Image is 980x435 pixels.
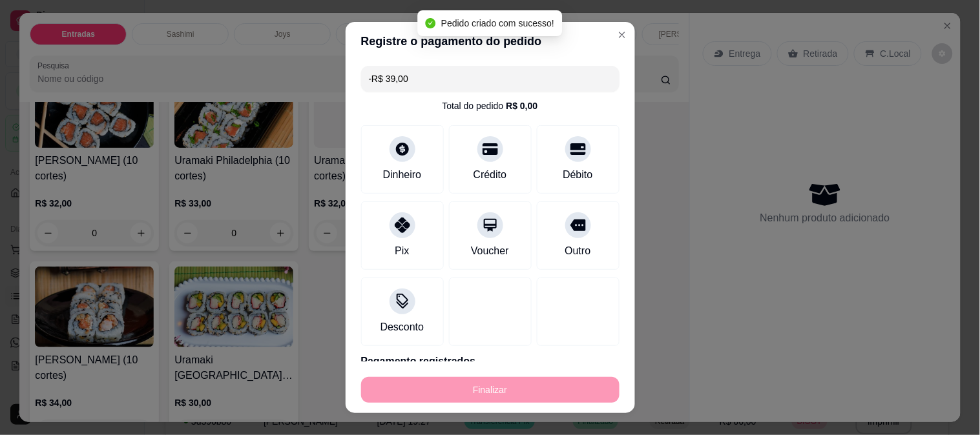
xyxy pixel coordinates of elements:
[474,167,507,183] div: Crédito
[563,167,592,183] div: Débito
[361,354,620,369] p: Pagamento registrados
[471,243,509,259] div: Voucher
[442,99,537,112] div: Total do pedido
[383,167,422,183] div: Dinheiro
[612,25,632,45] button: Close
[565,243,590,259] div: Outro
[506,99,537,112] div: R$ 0,00
[381,319,424,335] div: Desconto
[369,66,612,92] input: Ex.: hambúrguer de cordeiro
[346,22,635,61] header: Registre o pagamento do pedido
[426,18,436,28] span: check-circle
[441,18,554,28] span: Pedido criado com sucesso!
[395,243,409,259] div: Pix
